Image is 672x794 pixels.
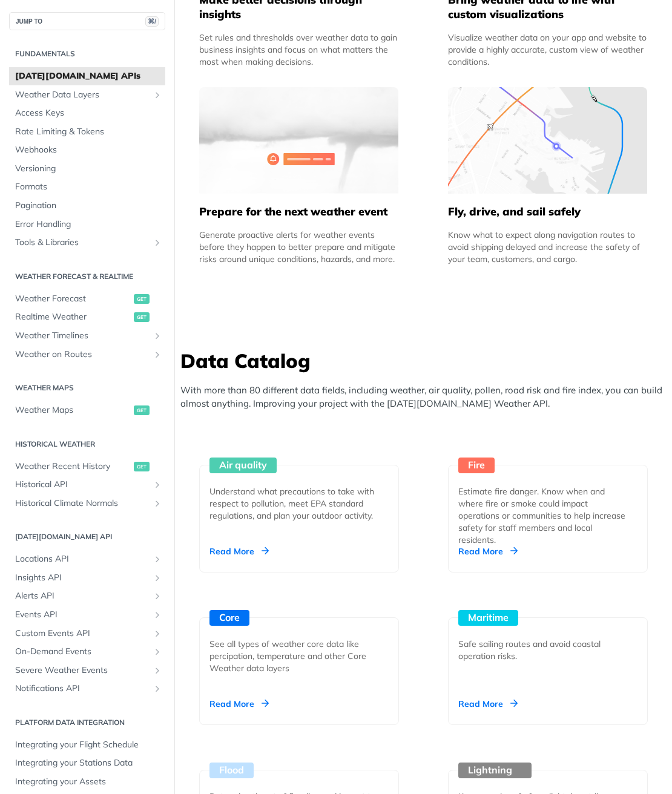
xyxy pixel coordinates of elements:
span: Webhooks [15,144,162,156]
a: Custom Events APIShow subpages for Custom Events API [9,625,165,643]
a: Weather Recent Historyget [9,458,165,476]
span: Versioning [15,163,162,175]
button: Show subpages for Notifications API [153,684,162,694]
a: Formats [9,178,165,196]
a: Historical APIShow subpages for Historical API [9,476,165,494]
a: Rate Limiting & Tokens [9,123,165,141]
button: Show subpages for Weather on Routes [153,350,162,359]
img: 2c0a313-group-496-12x.svg [199,87,399,193]
span: [DATE][DOMAIN_NAME] APIs [15,70,162,82]
a: Alerts APIShow subpages for Alerts API [9,587,165,605]
div: Safe sailing routes and avoid coastal operation risks. [458,638,628,662]
button: Show subpages for Weather Data Layers [153,90,162,100]
a: On-Demand EventsShow subpages for On-Demand Events [9,643,165,661]
span: Weather Data Layers [15,89,150,101]
span: Notifications API [15,683,150,695]
span: get [134,405,150,415]
button: JUMP TO⌘/ [9,12,165,30]
a: Fire Estimate fire danger. Know when and where fire or smoke could impact operations or communiti... [443,420,653,573]
span: Formats [15,181,162,193]
div: Fire [458,458,495,473]
button: Show subpages for Custom Events API [153,629,162,638]
a: Core See all types of weather core data like percipation, temperature and other Core Weather data... [194,573,404,725]
span: get [134,312,150,322]
div: Estimate fire danger. Know when and where fire or smoke could impact operations or communities to... [458,485,628,546]
button: Show subpages for On-Demand Events [153,647,162,657]
button: Show subpages for Alerts API [153,591,162,601]
a: Events APIShow subpages for Events API [9,606,165,624]
button: Show subpages for Tools & Libraries [153,238,162,248]
h2: Platform DATA integration [9,717,165,728]
span: get [134,294,150,304]
a: Weather TimelinesShow subpages for Weather Timelines [9,327,165,345]
span: Severe Weather Events [15,664,150,677]
span: On-Demand Events [15,646,150,658]
span: Weather Maps [15,404,131,416]
h3: Data Catalog [180,347,672,374]
div: Flood [209,763,254,778]
button: Show subpages for Locations API [153,554,162,564]
span: Events API [15,609,150,621]
button: Show subpages for Historical Climate Normals [153,499,162,508]
a: Air quality Understand what precautions to take with respect to pollution, meet EPA standard regu... [194,420,404,573]
span: Custom Events API [15,628,150,640]
a: Notifications APIShow subpages for Notifications API [9,680,165,698]
a: Access Keys [9,104,165,122]
span: Weather Timelines [15,330,150,342]
button: Show subpages for Severe Weather Events [153,666,162,675]
div: See all types of weather core data like percipation, temperature and other Core Weather data layers [209,638,379,674]
a: Webhooks [9,141,165,159]
span: get [134,462,150,471]
a: Tools & LibrariesShow subpages for Tools & Libraries [9,234,165,252]
div: Read More [209,545,269,557]
span: Historical API [15,479,150,491]
img: 994b3d6-mask-group-32x.svg [448,87,648,193]
span: Integrating your Assets [15,776,162,788]
span: Realtime Weather [15,311,131,323]
span: Tools & Libraries [15,237,150,249]
div: Air quality [209,458,277,473]
a: Pagination [9,197,165,215]
div: Read More [209,698,269,710]
p: With more than 80 different data fields, including weather, air quality, pollen, road risk and fi... [180,384,672,411]
a: Weather Forecastget [9,290,165,308]
span: Integrating your Flight Schedule [15,739,162,751]
div: Visualize weather data on your app and website to provide a highly accurate, custom view of weath... [448,31,648,68]
a: Weather on RoutesShow subpages for Weather on Routes [9,346,165,364]
span: ⌘/ [145,16,159,27]
span: Rate Limiting & Tokens [15,126,162,138]
a: Insights APIShow subpages for Insights API [9,569,165,587]
a: Severe Weather EventsShow subpages for Severe Weather Events [9,661,165,680]
a: Maritime Safe sailing routes and avoid coastal operation risks. Read More [443,573,653,725]
a: Weather Data LayersShow subpages for Weather Data Layers [9,86,165,104]
div: Understand what precautions to take with respect to pollution, meet EPA standard regulations, and... [209,485,379,522]
h5: Fly, drive, and sail safely [448,205,648,219]
a: Integrating your Assets [9,773,165,791]
h2: Weather Forecast & realtime [9,271,165,282]
span: Access Keys [15,107,162,119]
button: Show subpages for Weather Timelines [153,331,162,341]
a: Locations APIShow subpages for Locations API [9,550,165,568]
a: Versioning [9,160,165,178]
span: Historical Climate Normals [15,497,150,510]
span: Weather on Routes [15,349,150,361]
div: Generate proactive alerts for weather events before they happen to better prepare and mitigate ri... [199,229,399,265]
span: Alerts API [15,590,150,602]
span: Integrating your Stations Data [15,757,162,769]
span: Locations API [15,553,150,565]
div: Know what to expect along navigation routes to avoid shipping delayed and increase the safety of ... [448,229,648,265]
button: Show subpages for Events API [153,610,162,620]
button: Show subpages for Insights API [153,573,162,583]
div: Set rules and thresholds over weather data to gain business insights and focus on what matters th... [199,31,399,68]
span: Error Handling [15,218,162,231]
h2: Fundamentals [9,48,165,59]
h2: Weather Maps [9,382,165,393]
span: Pagination [15,200,162,212]
div: Lightning [458,763,532,778]
h2: Historical Weather [9,439,165,450]
a: Realtime Weatherget [9,308,165,326]
span: Weather Recent History [15,461,131,473]
a: Historical Climate NormalsShow subpages for Historical Climate Normals [9,494,165,513]
button: Show subpages for Historical API [153,480,162,490]
h2: [DATE][DOMAIN_NAME] API [9,531,165,542]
